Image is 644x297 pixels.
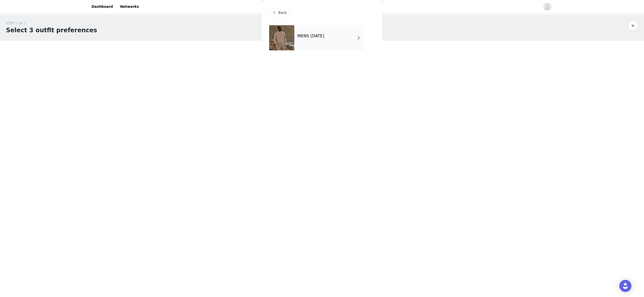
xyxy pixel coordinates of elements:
[89,1,116,12] a: Dashboard
[278,10,287,15] span: Back
[297,34,324,38] h4: MENS [DATE]
[6,21,97,26] div: STEP 1 OF 7
[6,26,97,35] h1: Select 3 outfit preferences
[619,280,631,292] div: Open Intercom Messenger
[117,1,142,12] a: Networks
[545,3,550,11] div: avatar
